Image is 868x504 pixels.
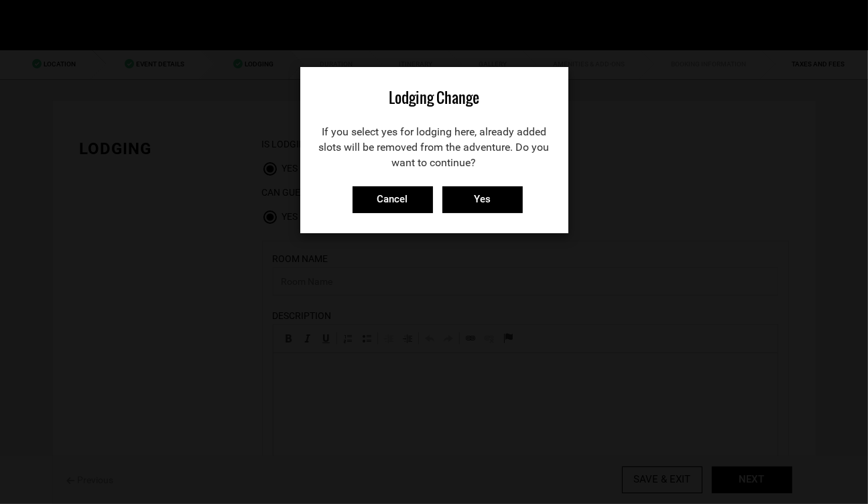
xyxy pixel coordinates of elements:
[436,192,523,205] a: Close
[442,186,523,213] input: Yes
[353,186,433,213] input: Cancel
[314,87,555,108] div: Lodging Change
[346,192,433,205] a: Close
[314,125,555,171] p: If you select yes for lodging here, already added slots will be removed from the adventure. Do yo...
